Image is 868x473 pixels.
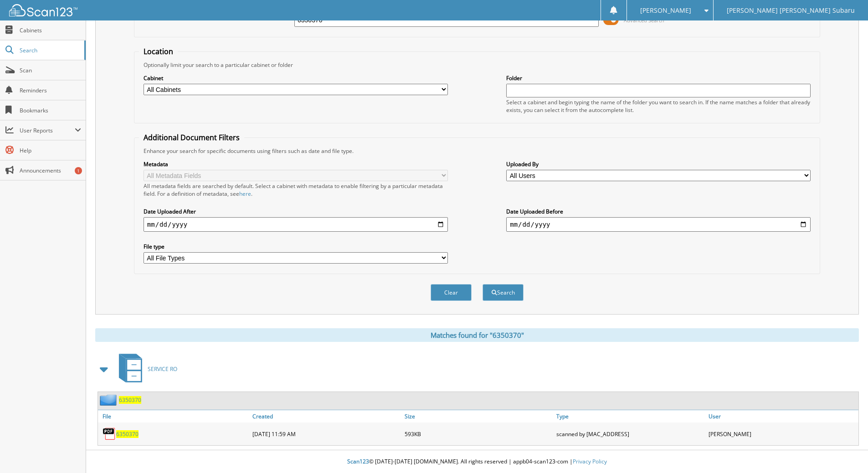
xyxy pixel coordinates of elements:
div: Optionally limit your search to a particular cabinet or folder [139,61,815,69]
label: Folder [506,74,811,82]
a: User [706,410,858,422]
div: [PERSON_NAME] [706,425,858,443]
legend: Additional Document Filters [139,132,244,142]
span: User Reports [20,127,75,134]
label: Date Uploaded Before [506,208,811,215]
a: Type [554,410,706,422]
a: File [98,410,250,422]
span: [PERSON_NAME] [PERSON_NAME] Subaru [727,8,855,13]
input: start [144,217,448,232]
div: 1 [75,167,82,174]
span: Scan [20,66,81,74]
span: [PERSON_NAME] [640,8,691,13]
img: PDF.png [103,427,116,441]
button: Clear [431,284,472,301]
a: Created [250,410,402,422]
label: Date Uploaded After [144,208,448,215]
span: Help [20,147,81,154]
label: Metadata [144,160,448,168]
span: Search [20,46,80,54]
span: Bookmarks [20,107,81,114]
span: Cabinets [20,26,81,34]
div: © [DATE]-[DATE] [DOMAIN_NAME]. All rights reserved | appb04-scan123-com | [86,451,868,473]
div: 593KB [402,425,555,443]
a: 6350370 [119,396,141,404]
span: Reminders [20,86,81,94]
span: Scan123 [347,458,369,465]
div: Matches found for "6350370" [95,328,859,342]
span: SERVICE RO [148,365,177,373]
div: All metadata fields are searched by default. Select a cabinet with metadata to enable filtering b... [144,182,448,198]
label: Uploaded By [506,160,811,168]
a: here [239,190,251,198]
legend: Location [139,46,178,56]
img: folder2.png [100,394,119,406]
label: Cabinet [144,74,448,82]
a: Size [402,410,555,422]
button: Search [483,284,524,301]
a: SERVICE RO [113,351,177,387]
div: Select a cabinet and begin typing the name of the folder you want to search in. If the name match... [506,98,811,114]
div: scanned by [MAC_ADDRESS] [554,425,706,443]
a: 6350370 [116,430,139,438]
input: end [506,217,811,232]
div: Enhance your search for specific documents using filters such as date and file type. [139,147,815,155]
span: Announcements [20,167,81,174]
div: [DATE] 11:59 AM [250,425,402,443]
label: File type [144,243,448,250]
a: Privacy Policy [573,458,607,465]
img: scan123-logo-white.svg [9,4,77,16]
